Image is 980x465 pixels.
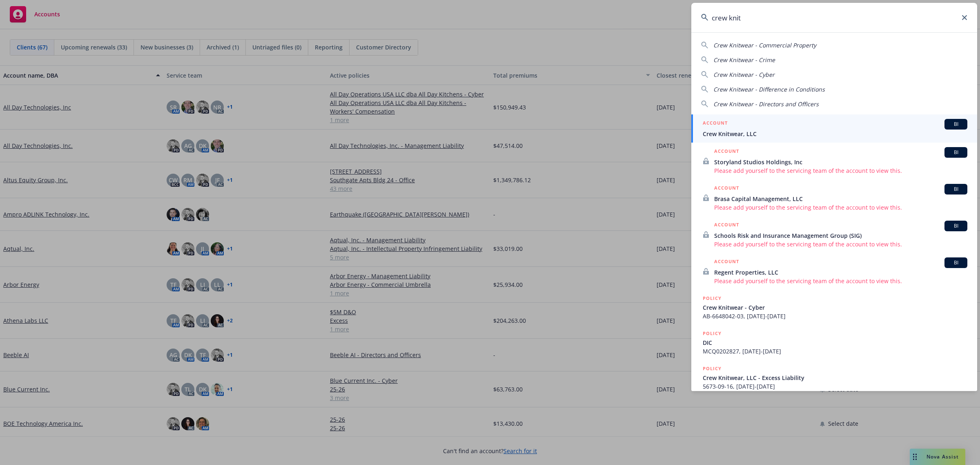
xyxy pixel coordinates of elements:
[714,231,967,240] span: Schools Risk and Insurance Management Group (SIG)
[703,130,967,138] span: Crew Knitwear, LLC
[714,184,739,194] h5: ACCOUNT
[713,85,825,93] span: Crew Knitwear - Difference in Conditions
[714,158,967,166] span: Storyland Studios Holdings, Inc
[691,360,977,395] a: POLICYCrew Knitwear, LLC - Excess Liability5673-09-16, [DATE]-[DATE]
[713,71,775,78] span: Crew Knitwear - Cyber
[691,179,977,216] a: ACCOUNTBIBrasa Capital Management, LLCPlease add yourself to the servicing team of the account to...
[714,257,739,267] h5: ACCOUNT
[713,100,819,108] span: Crew Knitwear - Directors and Officers
[713,41,816,49] span: Crew Knitwear - Commercial Property
[948,121,964,128] span: BI
[691,216,977,253] a: ACCOUNTBISchools Risk and Insurance Management Group (SIG)Please add yourself to the servicing te...
[691,114,977,143] a: ACCOUNTBICrew Knitwear, LLC
[948,222,964,230] span: BI
[714,166,967,175] span: Please add yourself to the servicing team of the account to view this.
[703,373,967,382] span: Crew Knitwear, LLC - Excess Liability
[703,329,722,338] h5: POLICY
[948,149,964,156] span: BI
[714,277,967,285] span: Please add yourself to the servicing team of the account to view this.
[948,186,964,193] span: BI
[703,364,722,373] h5: POLICY
[703,382,967,391] span: 5673-09-16, [DATE]-[DATE]
[691,143,977,179] a: ACCOUNTBIStoryland Studios Holdings, IncPlease add yourself to the servicing team of the account ...
[948,259,964,266] span: BI
[703,312,967,320] span: AB-6648042-03, [DATE]-[DATE]
[691,253,977,290] a: ACCOUNTBIRegent Properties, LLCPlease add yourself to the servicing team of the account to view t...
[703,338,967,347] span: DIC
[703,303,967,312] span: Crew Knitwear - Cyber
[691,290,977,325] a: POLICYCrew Knitwear - CyberAB-6648042-03, [DATE]-[DATE]
[703,294,722,302] h5: POLICY
[691,3,977,32] input: Search...
[703,347,967,355] span: MCQ0202827, [DATE]-[DATE]
[691,325,977,360] a: POLICYDICMCQ0202827, [DATE]-[DATE]
[714,240,967,248] span: Please add yourself to the servicing team of the account to view this.
[703,119,728,129] h5: ACCOUNT
[714,221,739,230] h5: ACCOUNT
[714,203,967,212] span: Please add yourself to the servicing team of the account to view this.
[714,268,967,277] span: Regent Properties, LLC
[713,56,775,64] span: Crew Knitwear - Crime
[714,147,739,157] h5: ACCOUNT
[714,194,967,203] span: Brasa Capital Management, LLC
